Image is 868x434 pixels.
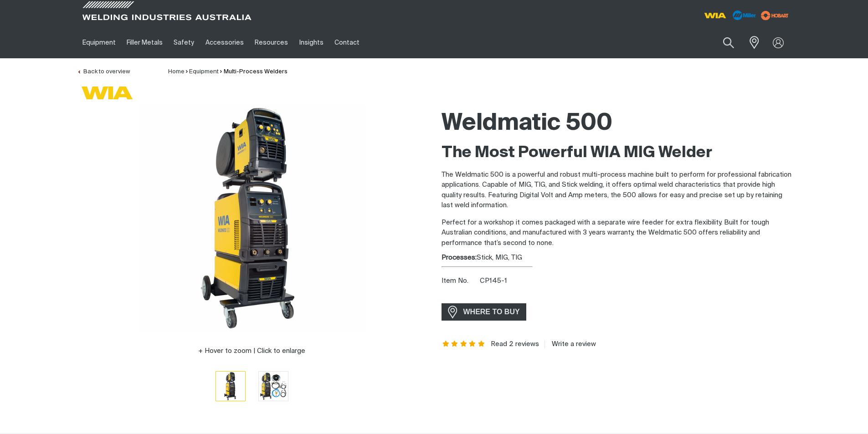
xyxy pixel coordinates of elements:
a: WHERE TO BUY [442,303,527,320]
a: Contact [329,27,365,58]
a: Home [168,69,185,75]
h1: Weldmatic 500 [442,109,791,138]
img: Weldmatic 500 [259,372,288,401]
button: Go to slide 2 [258,371,288,401]
h2: The Most Powerful WIA MIG Welder [442,143,791,163]
img: Weldmatic 500 [216,372,245,401]
a: Filler Metals [121,27,168,58]
nav: Main [77,27,613,58]
img: Weldmatic 500 [138,104,366,332]
strong: Processes: [442,254,477,261]
a: Multi-Process Welders [224,69,288,75]
span: WHERE TO BUY [457,305,526,319]
input: Product name or item number... [701,32,744,53]
p: Perfect for a workshop it comes packaged with a separate wire feeder for extra flexibility. Built... [442,218,791,249]
button: Search products [713,32,744,53]
a: Back to overview of Multi-Process Welders [77,69,130,75]
span: Item No. [442,276,478,286]
a: Read 2 reviews [491,340,539,348]
p: The Weldmatic 500 is a powerful and robust multi-process machine built to perform for professiona... [442,170,791,211]
a: Safety [168,27,200,58]
img: miller [758,9,791,22]
button: Go to slide 1 [216,371,246,401]
span: CP145-1 [480,277,507,284]
button: Hover to zoom | Click to enlarge [193,346,311,357]
a: Equipment [77,27,121,58]
a: Write a review [544,340,596,348]
a: Insights [293,27,329,58]
span: Rating: 5 [442,341,486,347]
a: Accessories [200,27,249,58]
div: Stick, MIG, TIG [442,253,791,263]
a: Resources [249,27,293,58]
a: Equipment [189,69,219,75]
nav: Breadcrumb [168,67,288,77]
